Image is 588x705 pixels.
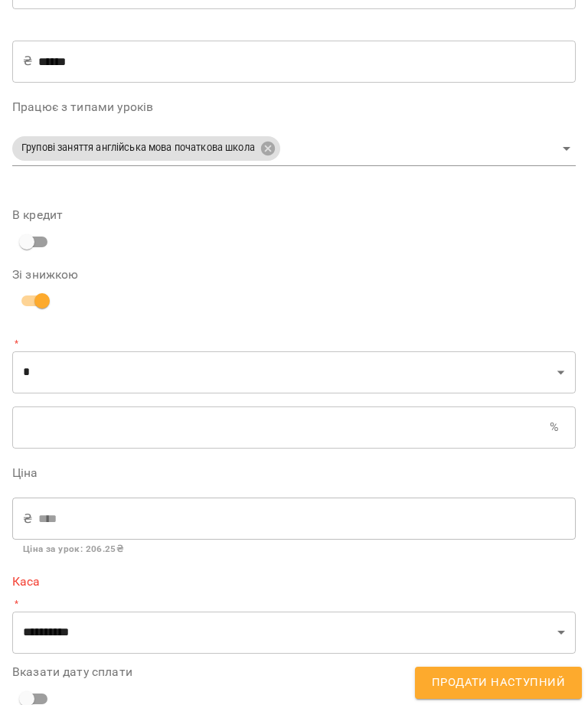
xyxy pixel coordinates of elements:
p: ₴ [23,510,32,528]
label: Вказати дату сплати [12,666,576,678]
button: Продати наступний [415,667,582,699]
label: Зі знижкою [12,269,576,281]
div: Групові заняття англійська мова початкова школа [12,136,280,161]
label: Ціна [12,467,576,479]
span: Групові заняття англійська мова початкова школа [12,141,264,155]
label: В кредит [12,209,576,221]
label: Каса [12,576,576,588]
b: Ціна за урок : 206.25 ₴ [23,543,123,554]
label: Працює з типами уроків [12,101,576,113]
span: Продати наступний [432,673,565,693]
div: Групові заняття англійська мова початкова школа [12,132,576,166]
p: ₴ [23,52,32,70]
p: % [550,418,559,436]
